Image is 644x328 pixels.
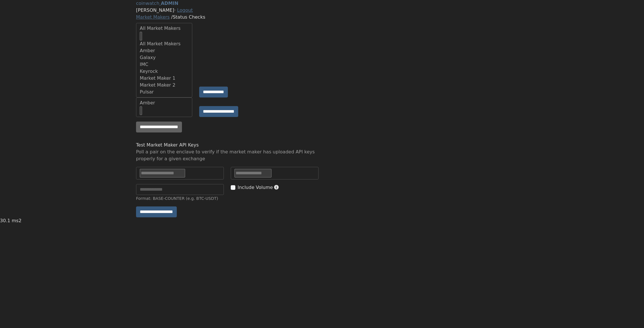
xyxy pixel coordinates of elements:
[140,68,196,75] div: Keyrock
[136,196,218,201] small: Format: BASE-COUNTER (e.g. BTC-USDT)
[140,82,196,89] div: Market Maker 2
[136,149,319,162] div: Poll a pair on the enclave to verify if the market maker has uploaded API keys properly for a giv...
[136,14,508,21] div: Status Checks
[12,218,19,223] span: ms
[140,40,196,47] div: All Market Makers
[177,7,193,13] a: Logout
[140,25,189,32] div: All Market Makers
[140,54,196,61] div: Galaxy
[136,142,319,149] div: Test Market Maker API Keys
[171,14,172,20] span: /
[136,7,508,14] div: [PERSON_NAME]
[140,75,196,82] div: Market Maker 1
[136,1,178,6] a: coinwatch ADMIN
[140,47,196,54] div: Amber
[140,99,189,106] div: Amber
[140,89,196,95] div: Pulsar
[238,184,273,191] label: Include Volume
[136,14,170,20] a: Market Makers
[140,61,196,68] div: IMC
[19,218,22,223] span: 2
[174,7,176,13] span: ·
